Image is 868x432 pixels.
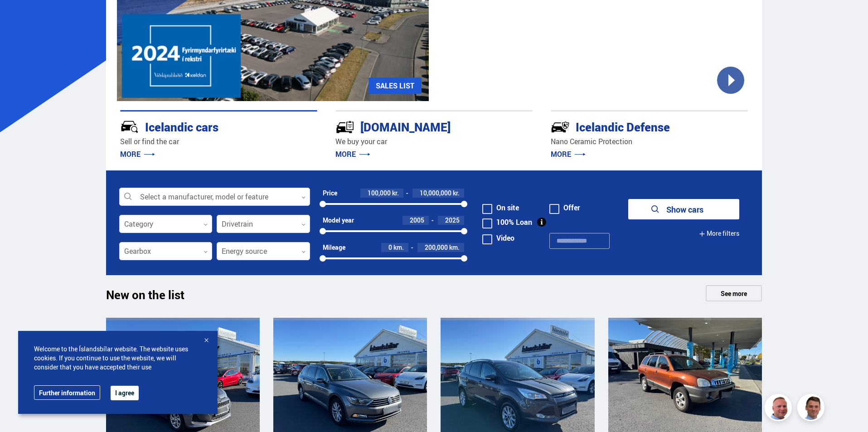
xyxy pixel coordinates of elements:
[707,229,739,238] font: More filters
[410,216,424,224] font: 2005
[335,149,356,159] font: MORE
[563,203,580,213] font: Offer
[706,285,762,301] a: See more
[323,216,354,224] font: Model year
[551,117,570,136] img: -Svtn6bYgwAsiwNX.svg
[388,243,392,252] font: 0
[120,117,139,136] img: JRvxyua_JYH6wB4c.svg
[368,189,391,197] font: 100,000
[111,386,139,400] button: I agree
[34,385,100,400] a: Further information
[628,199,739,219] button: Show cars
[335,136,387,146] font: We buy your car
[323,243,345,252] font: Mileage
[576,119,670,135] font: Icelandic Defense
[453,189,460,197] font: kr.
[496,233,514,243] font: Video
[369,78,422,94] a: SALES LIST
[425,243,448,252] font: 200,000
[445,216,460,224] font: 2025
[666,204,703,215] font: Show cars
[551,149,586,159] a: MORE
[393,243,404,252] font: km.
[360,119,451,135] font: [DOMAIN_NAME]
[392,189,399,197] font: kr.
[496,217,532,227] font: 100% Loan
[376,81,414,91] font: SALES LIST
[799,395,826,422] img: FbJEzSuNWCJXmdc-.webp
[34,345,188,371] font: Welcome to the Íslandsbílar website. The website uses cookies. If you continue to use the website...
[420,189,451,197] font: 10,000,000
[551,136,632,146] font: Nano Ceramic Protection
[551,149,571,159] font: MORE
[7,4,34,31] button: Open LiveChat chat interface
[766,395,793,422] img: siFngHWaQ9KaOqBr.png
[335,117,354,136] img: tr5P-W3DuiFaO7aO.svg
[120,149,155,159] a: MORE
[120,136,179,146] font: Sell ​​or find the car
[449,243,460,252] font: km.
[721,289,747,298] font: See more
[496,203,519,213] font: On site
[699,223,739,244] button: More filters
[106,286,184,303] font: New on the list
[120,149,141,159] font: MORE
[323,189,337,197] font: Price
[39,388,95,397] font: Further information
[115,388,134,397] font: I agree
[335,149,370,159] a: MORE
[145,119,218,135] font: Icelandic cars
